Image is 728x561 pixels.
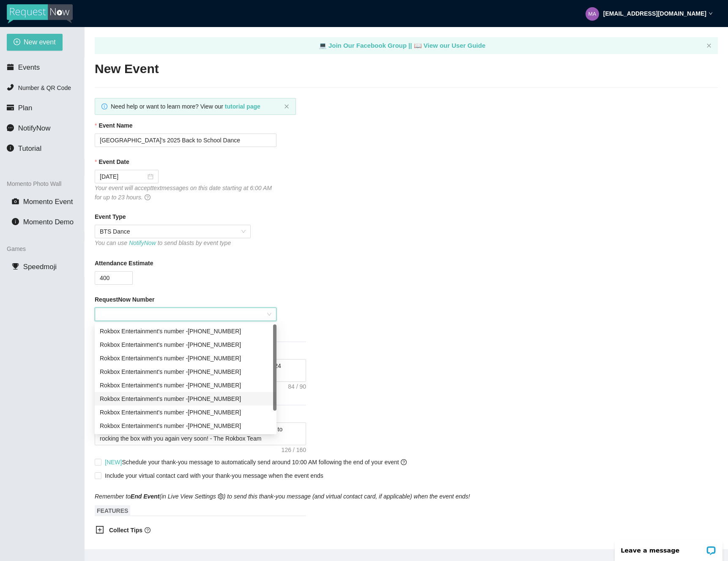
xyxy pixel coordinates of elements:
[609,534,728,561] iframe: LiveChat chat widget
[100,408,271,417] div: Rokbox Entertainment's number - [PHONE_NUMBER]
[95,493,470,500] i: Remember to (in Live View Settings ) to send this thank-you message (and virtual contact card, if...
[414,42,422,49] span: laptop
[7,34,63,51] button: plus-circleNew event
[95,259,153,268] b: Attendance Estimate
[100,354,271,363] div: Rokbox Entertainment's number - [PHONE_NUMBER]
[284,104,289,109] button: close
[100,340,271,349] div: Rokbox Entertainment's number - [PHONE_NUMBER]
[18,84,71,91] span: Number & QR Code
[23,263,57,271] span: Speedmoji
[129,240,156,246] a: NotifyNow
[18,144,41,153] span: Tutorial
[7,124,14,131] span: message
[95,295,155,304] b: RequestNow Number
[319,42,414,49] a: laptop Join Our Facebook Group ||
[706,43,712,48] span: close
[100,225,246,238] span: BTS Dance
[95,60,718,78] h2: New Event
[100,381,271,390] div: Rokbox Entertainment's number - [PHONE_NUMBER]
[100,327,271,336] div: Rokbox Entertainment's number - [PHONE_NUMBER]
[23,198,73,206] span: Momento Event
[706,43,712,49] button: close
[401,459,407,465] span: question-circle
[95,238,251,248] div: You can use to send blasts by event type
[95,133,276,147] input: Janet's and Mark's Wedding
[100,367,271,376] div: Rokbox Entertainment's number - [PHONE_NUMBER]
[89,520,300,541] div: Collect Tipsquestion-circle
[709,11,713,16] span: down
[109,527,142,534] b: Collect Tips
[100,172,146,181] input: 08/29/2025
[218,493,224,499] span: setting
[18,104,33,112] span: Plan
[7,84,14,91] span: phone
[12,218,19,225] span: info-circle
[99,121,132,130] b: Event Name
[145,527,151,533] span: question-circle
[105,459,122,466] span: [NEW]
[18,63,40,71] span: Events
[7,144,14,152] span: info-circle
[18,124,50,132] span: NotifyNow
[586,7,599,21] img: 0a238165b7a9e732f01d88cf4df990f8
[145,194,151,200] span: question-circle
[7,104,14,111] span: credit-card
[23,218,74,226] span: Momento Demo
[414,42,486,49] a: laptop View our User Guide
[7,4,73,24] img: RequestNow
[96,526,104,534] span: plus-square
[24,37,56,47] span: New event
[99,157,129,166] b: Event Date
[95,505,130,516] span: FEATURES
[111,103,260,110] span: Need help or want to learn more? View our
[95,185,272,201] i: Your event will accept text messages on this date starting at 6:00 AM for up to 23 hours.
[319,42,327,49] span: laptop
[603,10,706,17] strong: [EMAIL_ADDRESS][DOMAIN_NAME]
[105,459,407,466] span: Schedule your thank-you message to automatically send around 10:00 AM following the end of your e...
[101,103,107,109] span: info-circle
[100,394,271,403] div: Rokbox Entertainment's number - [PHONE_NUMBER]
[14,38,20,46] span: plus-circle
[12,198,19,205] span: camera
[100,421,271,430] div: Rokbox Entertainment's number - [PHONE_NUMBER]
[225,103,260,110] a: tutorial page
[7,63,14,71] span: calendar
[12,263,19,270] span: trophy
[131,493,159,500] b: End Event
[95,212,126,221] b: Event Type
[105,472,323,479] span: Include your virtual contact card with your thank-you message when the event ends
